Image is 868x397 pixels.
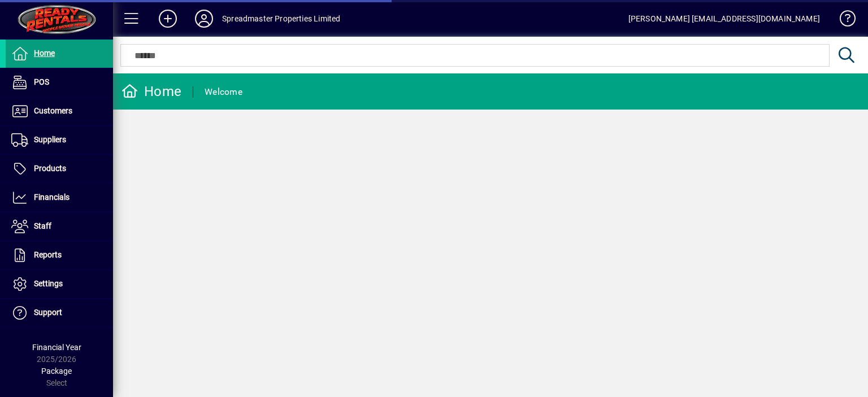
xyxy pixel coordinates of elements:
[34,193,70,202] span: Financials
[41,367,72,376] span: Package
[186,8,222,29] button: Profile
[205,83,242,101] div: Welcome
[6,212,113,241] a: Staff
[6,299,113,327] a: Support
[6,270,113,298] a: Settings
[34,279,63,288] span: Settings
[34,308,62,317] span: Support
[34,135,66,144] span: Suppliers
[6,68,113,97] a: POS
[222,10,340,28] div: Spreadmaster Properties Limited
[628,10,820,28] div: [PERSON_NAME] [EMAIL_ADDRESS][DOMAIN_NAME]
[34,250,62,259] span: Reports
[150,8,186,29] button: Add
[34,77,49,86] span: POS
[34,49,55,58] span: Home
[32,343,81,352] span: Financial Year
[831,2,854,39] a: Knowledge Base
[6,126,113,154] a: Suppliers
[34,106,72,115] span: Customers
[6,97,113,125] a: Customers
[6,155,113,183] a: Products
[6,241,113,269] a: Reports
[34,221,51,230] span: Staff
[6,184,113,212] a: Financials
[34,164,66,173] span: Products
[121,82,181,101] div: Home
